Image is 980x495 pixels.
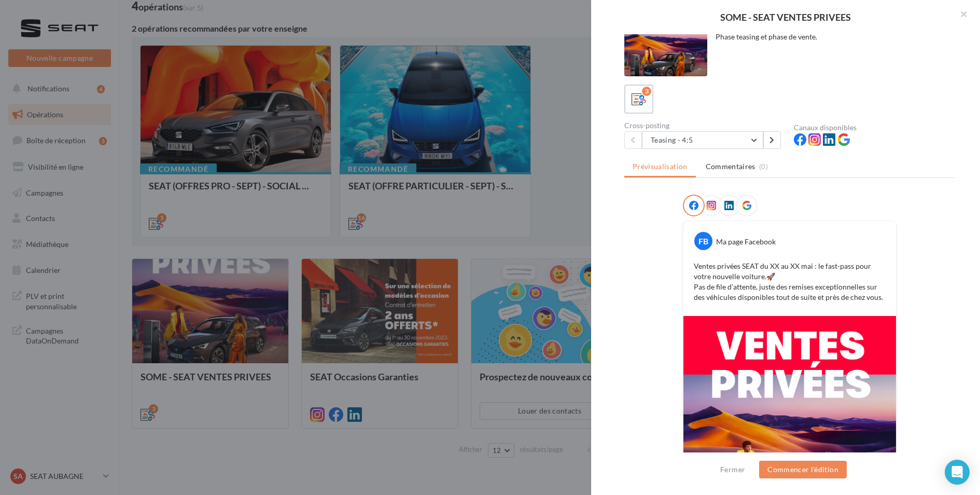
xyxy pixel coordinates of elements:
button: Fermer [716,463,749,476]
button: Teasing - 4:5 [642,131,763,149]
p: Ventes privées SEAT du XX au XX mai : le fast-pass pour votre nouvelle voiture.🚀 Pas de file d’at... [694,261,886,302]
span: (0) [759,162,768,171]
span: Commentaires [706,161,755,172]
div: Open Intercom Messenger [945,460,970,485]
div: Phase teasing et phase de vente. [716,32,947,42]
div: 3 [642,87,651,96]
div: FB [694,232,712,250]
div: Ma page Facebook [716,237,776,247]
button: Commencer l'édition [759,461,847,478]
div: Cross-posting [624,122,786,129]
div: Canaux disponibles [794,124,955,131]
div: SOME - SEAT VENTES PRIVEES [608,12,963,22]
